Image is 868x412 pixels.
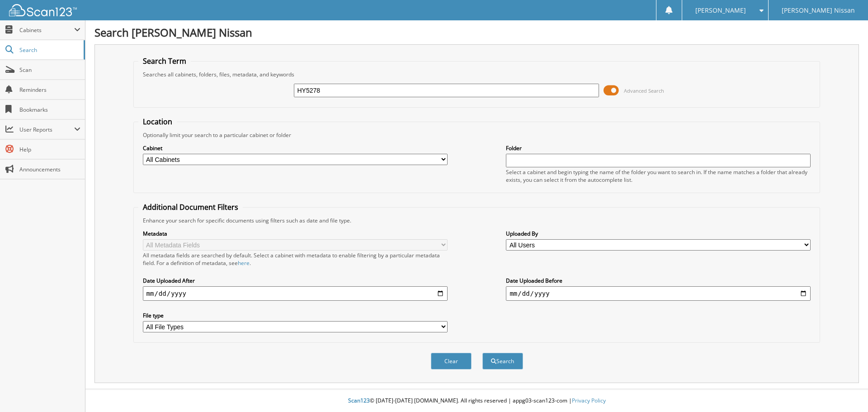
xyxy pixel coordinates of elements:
span: [PERSON_NAME] Nissan [782,8,855,13]
span: [PERSON_NAME] [695,8,746,13]
label: Cabinet [143,144,448,152]
span: Cabinets [19,26,74,34]
span: Bookmarks [19,106,80,114]
div: Searches all cabinets, folders, files, metadata, and keywords [138,71,816,78]
label: Date Uploaded Before [506,277,811,284]
div: © [DATE]-[DATE] [DOMAIN_NAME]. All rights reserved | appg03-scan123-com | [85,390,868,412]
div: All metadata fields are searched by default. Select a cabinet with metadata to enable filtering b... [143,251,448,267]
legend: Additional Document Filters [138,202,243,212]
label: Folder [506,144,811,152]
label: Uploaded By [506,230,811,237]
img: scan123-logo-white.svg [9,4,77,16]
a: here [238,259,250,267]
span: Advanced Search [624,87,664,94]
span: Scan123 [348,397,370,404]
h1: Search [PERSON_NAME] Nissan [94,25,859,40]
button: Clear [431,353,472,369]
legend: Location [138,117,177,127]
input: start [143,286,448,301]
legend: Search Term [138,56,191,66]
span: Reminders [19,86,80,94]
span: Search [19,46,79,54]
div: Optionally limit your search to a particular cabinet or folder [138,131,816,139]
div: Enhance your search for specific documents using filters such as date and file type. [138,217,816,224]
div: Select a cabinet and begin typing the name of the folder you want to search in. If the name match... [506,168,811,184]
span: Scan [19,66,80,74]
input: end [506,286,811,301]
label: Date Uploaded After [143,277,448,284]
iframe: Chat Widget [823,369,868,412]
span: User Reports [19,126,74,133]
label: File type [143,312,448,319]
span: Announcements [19,166,80,173]
a: Privacy Policy [572,397,606,404]
label: Metadata [143,230,448,237]
button: Search [482,353,523,369]
span: Help [19,146,80,153]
